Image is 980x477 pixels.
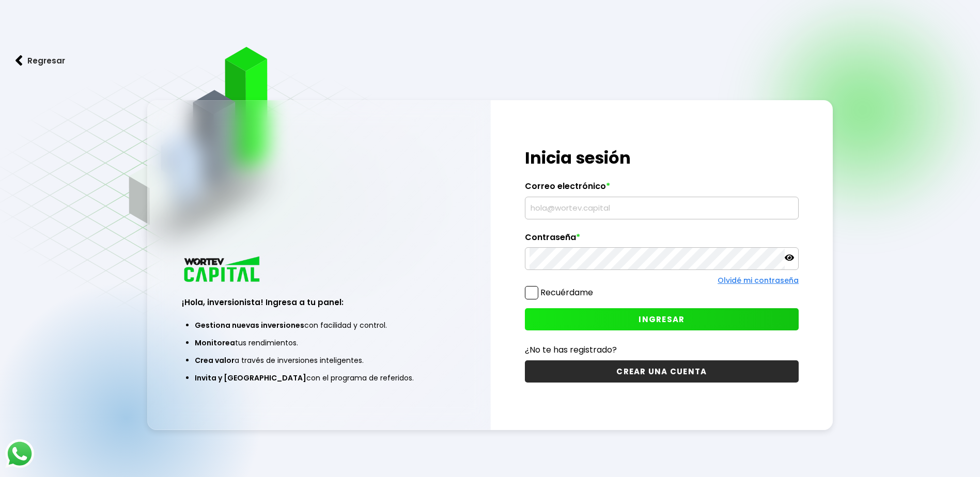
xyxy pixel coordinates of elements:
label: Recuérdame [540,287,593,298]
a: Olvidé mi contraseña [718,275,799,285]
span: Monitorea [195,338,235,348]
img: flecha izquierda [15,55,23,66]
h1: Inicia sesión [525,146,799,170]
label: Correo electrónico [525,181,799,197]
span: Gestiona nuevas inversiones [195,320,304,330]
button: INGRESAR [525,308,799,330]
li: a través de inversiones inteligentes. [195,352,443,369]
button: CREAR UNA CUENTA [525,360,799,383]
label: Contraseña [525,232,799,248]
span: Invita y [GEOGRAPHIC_DATA] [195,373,306,383]
img: logo_wortev_capital [182,255,263,285]
span: Crea valor [195,355,235,365]
li: tus rendimientos. [195,334,443,352]
h3: ¡Hola, inversionista! Ingresa a tu panel: [182,296,456,308]
li: con el programa de referidos. [195,369,443,387]
span: INGRESAR [639,314,685,325]
li: con facilidad y control. [195,316,443,334]
img: logos_whatsapp-icon.242b2217.svg [5,439,34,468]
p: ¿No te has registrado? [525,343,799,356]
a: ¿No te has registrado?CREAR UNA CUENTA [525,343,799,383]
input: hola@wortev.capital [530,197,794,219]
